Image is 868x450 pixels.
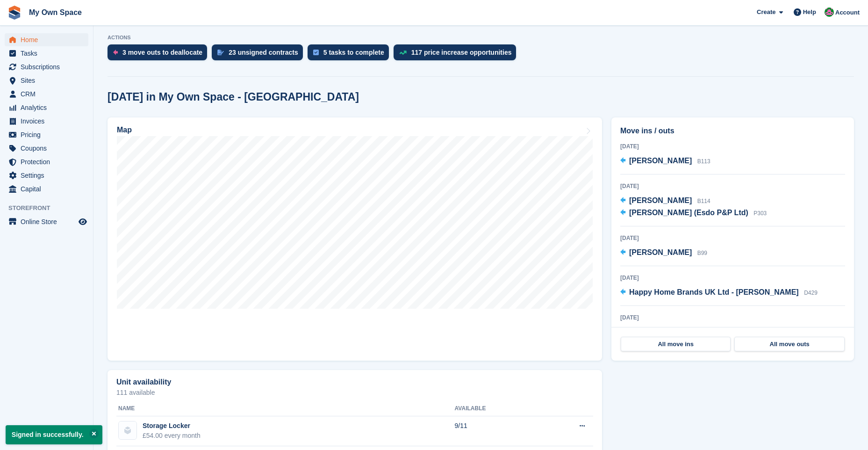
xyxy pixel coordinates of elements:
a: Happy Home Brands UK Ltd - [PERSON_NAME] D429 [620,287,818,299]
td: 9/11 [455,416,540,446]
span: B99 [697,250,707,256]
p: ACTIONS [108,35,854,41]
a: [PERSON_NAME] B113 [620,155,710,167]
span: [PERSON_NAME] (Esdo P&P Ltd) [629,209,748,217]
a: All move ins [621,337,731,352]
span: Subscriptions [21,60,77,73]
a: menu [5,33,88,46]
img: stora-icon-8386f47178a22dfd0bd8f6a31ec36ba5ce8667c1dd55bd0f319d3a0aa187defe.svg [7,6,22,20]
a: menu [5,215,88,228]
a: [PERSON_NAME] B99 [620,247,707,259]
div: 117 price increase opportunities [411,49,512,56]
a: menu [5,47,88,60]
div: £54.00 every month [143,431,201,441]
div: 3 move outs to deallocate [122,49,202,56]
a: menu [5,182,88,196]
img: task-75834270c22a3079a89374b754ae025e5fb1db73e45f91037f5363f120a921f8.svg [313,50,319,55]
img: move_outs_to_deallocate_icon-f764333ba52eb49d3ac5e1228854f67142a1ed5810a6f6cc68b1a99e826820c5.svg [113,50,118,55]
span: B114 [697,198,710,204]
img: contract_signature_icon-13c848040528278c33f63329250d36e43548de30e8caae1d1a13099fd9432cc5.svg [217,50,224,55]
h2: Move ins / outs [620,125,845,137]
div: 23 unsigned contracts [229,49,298,56]
div: 5 tasks to complete [323,49,384,56]
span: Settings [21,169,77,182]
span: [PERSON_NAME] [629,157,692,165]
a: All move outs [734,337,844,352]
span: CRM [21,87,77,101]
a: My Own Space [25,5,86,20]
span: B113 [697,158,710,165]
span: Sites [21,74,77,87]
span: Pricing [21,128,77,141]
p: 111 available [116,389,593,396]
div: [DATE] [620,182,845,190]
span: Home [21,33,77,46]
span: D429 [804,290,818,296]
span: Online Store [21,215,77,228]
span: Storefront [8,203,93,213]
a: Preview store [77,216,88,227]
p: Signed in successfully. [6,425,102,444]
a: menu [5,128,88,141]
a: menu [5,87,88,101]
div: [DATE] [620,234,845,242]
img: price_increase_opportunities-93ffe204e8149a01c8c9dc8f82e8f89637d9d84a8eef4429ea346261dce0b2c0.svg [399,51,407,55]
a: 3 move outs to deallocate [108,44,212,65]
span: Create [757,7,775,17]
th: Available [455,401,540,416]
a: 117 price increase opportunities [394,44,521,65]
div: [DATE] [620,274,845,282]
h2: Unit availability [116,378,171,386]
a: [PERSON_NAME] B114 [620,195,710,207]
a: Map [108,117,602,361]
span: Help [803,7,816,17]
a: menu [5,60,88,73]
a: menu [5,169,88,182]
th: Name [116,401,455,416]
img: Lucy Parry [825,7,834,17]
span: [PERSON_NAME] [629,196,692,204]
span: Analytics [21,101,77,114]
span: Tasks [21,47,77,60]
a: 23 unsigned contracts [212,44,308,65]
span: Coupons [21,142,77,155]
a: menu [5,74,88,87]
h2: [DATE] in My Own Space - [GEOGRAPHIC_DATA] [108,91,359,103]
div: [DATE] [620,313,845,322]
span: [PERSON_NAME] [629,248,692,256]
span: Invoices [21,115,77,128]
a: [PERSON_NAME] (Esdo P&P Ltd) P303 [620,207,767,219]
span: Capital [21,182,77,196]
a: menu [5,101,88,114]
img: blank-unit-type-icon-ffbac7b88ba66c5e286b0e438baccc4b9c83835d4c34f86887a83fc20ec27e7b.svg [119,421,136,439]
span: Happy Home Brands UK Ltd - [PERSON_NAME] [629,288,799,296]
div: [DATE] [620,142,845,151]
a: 5 tasks to complete [308,44,394,65]
a: menu [5,142,88,155]
span: Account [835,8,860,17]
h2: Map [117,126,132,134]
span: P303 [753,210,767,217]
span: Protection [21,155,77,168]
div: Storage Locker [143,421,201,431]
a: menu [5,155,88,168]
a: menu [5,115,88,128]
